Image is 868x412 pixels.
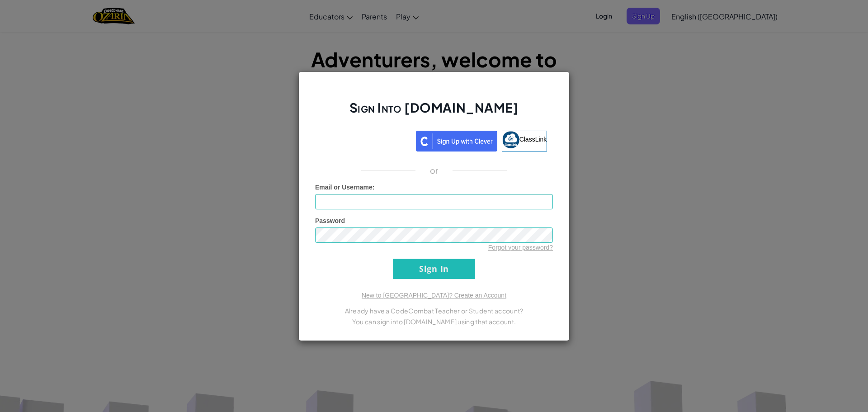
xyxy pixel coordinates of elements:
a: New to [GEOGRAPHIC_DATA]? Create an Account [362,292,506,299]
span: Email or Username [315,184,373,191]
span: Password [315,217,345,224]
img: classlink-logo-small.png [502,131,519,148]
label: : [315,183,375,192]
iframe: Sign in with Google Button [316,130,416,150]
input: Sign In [393,259,475,279]
img: clever_sso_button@2x.png [416,131,497,152]
span: ClassLink [519,135,547,142]
p: or [430,165,439,176]
p: Already have a CodeCombat Teacher or Student account? [315,305,553,316]
a: Forgot your password? [488,244,553,251]
p: You can sign into [DOMAIN_NAME] using that account. [315,316,553,327]
h2: Sign Into [DOMAIN_NAME] [315,99,553,125]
